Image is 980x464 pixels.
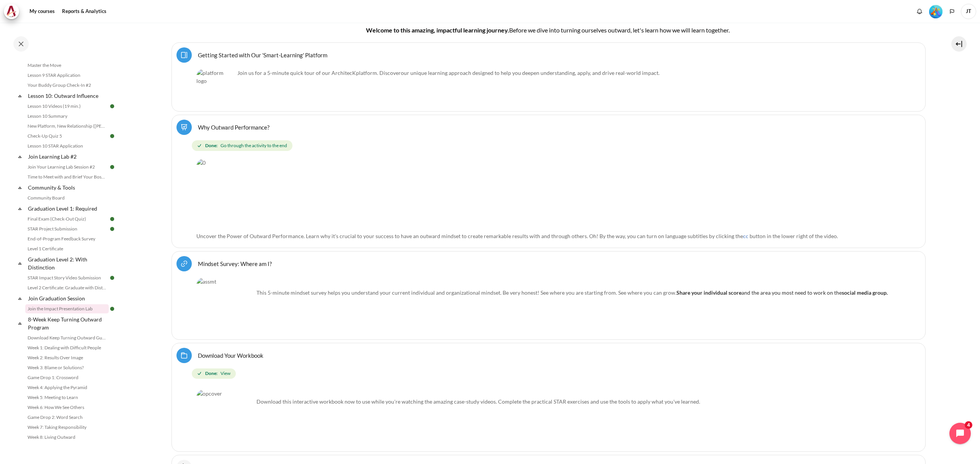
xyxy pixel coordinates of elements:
a: Join Your Learning Lab Session #2 [25,162,109,172]
a: Week 5: Meeting to Learn [25,393,109,402]
a: Architeck Architeck [4,4,23,19]
h4: Welcome to this amazing, impactful learning journey. [196,26,901,35]
span: efore we dive into turning ourselves outward, let's learn how we will learn together. [513,26,730,34]
a: Download Keep Turning Outward Guide [25,333,109,342]
span: Uncover the Power of Outward Performance. Learn why it's crucial to your success to have an outwa... [196,233,743,239]
a: Master the Move [25,61,109,70]
button: Languages [946,6,958,17]
img: platform logo [196,69,235,107]
a: Week 6: How We See Others [25,403,109,412]
strong: Done: [205,142,217,149]
a: Level 1 Certificate [25,244,109,253]
img: opcover [196,389,254,447]
img: Done [109,226,116,232]
div: Completion requirements for Why Outward Performance? [192,139,908,153]
a: Join Learning Lab #2 [27,151,109,162]
a: New Platform, New Relationship ([PERSON_NAME]'s Story) [25,122,109,131]
span: Collapse [16,260,24,267]
a: Lesson 9 STAR Application [25,71,109,80]
img: Done [109,216,116,222]
span: Collapse [16,92,24,100]
a: Community Board [25,193,109,203]
a: STAR Impact Story Video Submission [25,273,109,282]
span: our unique learning approach designed to help you deepen understanding, apply, and drive real-wor... [401,70,658,76]
a: Community & Tools [27,182,109,193]
a: Why Outward Performance? [198,123,269,131]
span: Collapse [16,153,24,161]
span: Go through the activity to the end [220,142,287,149]
a: Level #5 [926,4,946,18]
img: assmt [196,277,254,335]
a: Mindset Survey: Where am I? [198,260,272,267]
img: Done [109,274,116,281]
a: STAR Project Submission [25,224,109,234]
div: Show notification window with no new notifications [914,6,925,17]
span: . [401,70,660,76]
a: Final Exam (Check-Out Quiz) [25,214,109,224]
a: 8-Week Keep Turning Outward Program [27,314,109,333]
div: Level #5 [929,4,942,18]
a: Week 4: Applying the Pyramid [25,383,109,392]
strong: Share your individual score [676,289,742,296]
a: Week 8: Living Outward [25,433,109,442]
a: Lesson 10 Videos (19 min.) [25,102,109,111]
span: B [509,26,513,34]
a: Week 3: Blame or Solutions? [25,363,109,372]
img: Architeck [6,6,17,17]
a: Lesson 10: Outward Influence [27,91,109,101]
a: Join Graduation Session [27,293,109,303]
img: Done [109,133,116,140]
a: Lesson 10 Summary [25,112,109,121]
span: Collapse [16,184,24,191]
div: Completion requirements for Download Your Workbook [192,367,908,381]
span: JT [961,4,976,19]
img: Done [109,164,116,170]
span: n the [830,289,888,296]
a: Graduation Level 1: Required [27,203,109,214]
a: User menu [961,4,976,19]
span: Collapse [16,205,24,213]
img: Level #5 [929,5,942,18]
span: Collapse [16,320,24,327]
strong: social media group. [842,289,888,296]
span: cc [743,233,748,239]
a: Game Drop 2: Word Search [25,413,109,422]
strong: Done: [205,370,217,377]
a: Week 7: Taking Responsibility [25,423,109,432]
p: Download this interactive workbook now to use while you're watching the amazing case-study videos... [196,389,901,406]
a: Graduation Level 2: With Distinction [27,254,109,273]
a: Lesson 10 STAR Application [25,141,109,151]
a: Download Your Workbook [198,352,263,359]
span: View [220,370,230,377]
a: Level 2 Certificate: Graduate with Distinction [25,283,109,292]
a: Getting Started with Our 'Smart-Learning' Platform [198,51,327,58]
img: 0 [196,159,642,228]
a: Game Drop 1: Crossword [25,373,109,382]
a: My courses [27,4,57,19]
p: Join us for a 5-minute quick tour of our ArchitecK platform. Discover [196,69,901,77]
a: Your Buddy Group Check-In #2 [25,81,109,90]
span: and the area you most need to work o [676,289,888,296]
span: Collapse [16,295,24,302]
img: Done [109,305,116,312]
a: Reports & Analytics [59,4,109,19]
a: Join the Impact Presentation Lab [25,304,109,313]
a: Check-Up Quiz 5 [25,131,109,141]
p: This 5-minute mindset survey helps you understand your current individual and organizational mind... [196,289,901,297]
a: Week 1: Dealing with Difficult People [25,343,109,352]
a: End-of-Program Feedback Survey [25,234,109,243]
a: Time to Meet with and Brief Your Boss #2 [25,172,109,182]
a: Week 2: Results Over Image [25,353,109,362]
span: button in the lower right of the video. [750,233,838,239]
img: Done [109,103,116,110]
